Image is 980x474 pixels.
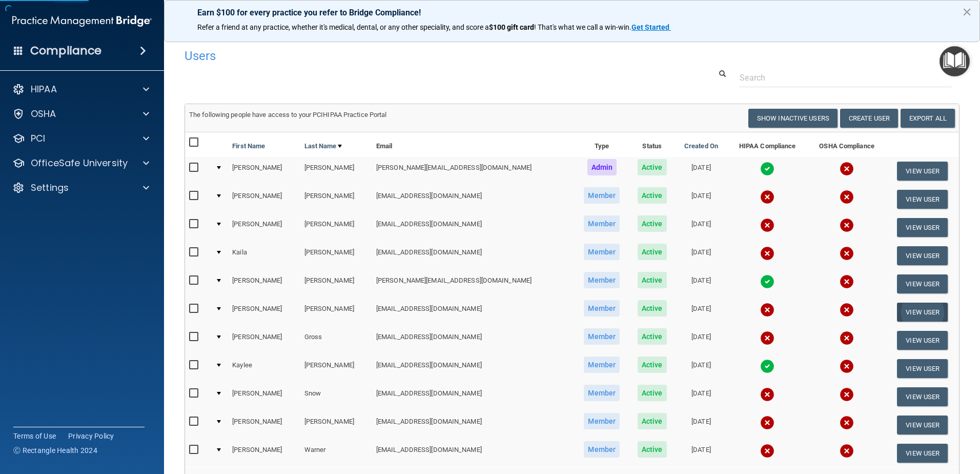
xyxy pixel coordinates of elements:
[300,298,372,326] td: [PERSON_NAME]
[638,385,667,401] span: Active
[584,441,620,458] span: Member
[372,132,575,157] th: Email
[584,385,620,401] span: Member
[897,359,948,378] button: View User
[584,328,620,345] span: Member
[68,431,114,441] a: Privacy Policy
[228,213,300,242] td: [PERSON_NAME]
[840,303,854,317] img: cross.ca9f0e7f.svg
[638,357,667,373] span: Active
[675,157,727,185] td: [DATE]
[575,132,629,157] th: Type
[760,162,774,176] img: tick.e7d51cea.svg
[584,215,620,232] span: Member
[31,132,45,145] p: PCI
[372,242,575,270] td: [EMAIL_ADDRESS][DOMAIN_NAME]
[840,246,854,261] img: cross.ca9f0e7f.svg
[675,383,727,411] td: [DATE]
[489,23,534,31] strong: $100 gift card
[372,439,575,467] td: [EMAIL_ADDRESS][DOMAIN_NAME]
[12,11,152,31] img: PMB logo
[840,274,854,289] img: cross.ca9f0e7f.svg
[584,357,620,373] span: Member
[584,272,620,288] span: Member
[897,303,948,322] button: View User
[675,185,727,213] td: [DATE]
[760,387,774,402] img: cross.ca9f0e7f.svg
[760,274,774,289] img: tick.e7d51cea.svg
[12,182,149,194] a: Settings
[897,190,948,209] button: View User
[228,354,300,383] td: Kaylee
[638,244,667,260] span: Active
[760,246,774,261] img: cross.ca9f0e7f.svg
[638,328,667,345] span: Active
[31,157,128,169] p: OfficeSafe University
[372,383,575,411] td: [EMAIL_ADDRESS][DOMAIN_NAME]
[897,416,948,434] button: View User
[587,159,617,175] span: Admin
[584,244,620,260] span: Member
[228,326,300,354] td: [PERSON_NAME]
[13,431,56,441] a: Terms of Use
[760,444,774,458] img: cross.ca9f0e7f.svg
[897,274,948,293] button: View User
[12,157,149,169] a: OfficeSafe University
[760,331,774,345] img: cross.ca9f0e7f.svg
[629,132,675,157] th: Status
[228,439,300,467] td: [PERSON_NAME]
[638,159,667,175] span: Active
[760,303,774,317] img: cross.ca9f0e7f.svg
[897,246,948,265] button: View User
[232,140,265,152] a: First Name
[962,4,972,20] button: Close
[638,300,667,317] span: Active
[584,187,620,204] span: Member
[897,331,948,350] button: View User
[372,354,575,383] td: [EMAIL_ADDRESS][DOMAIN_NAME]
[372,326,575,354] td: [EMAIL_ADDRESS][DOMAIN_NAME]
[760,218,774,232] img: cross.ca9f0e7f.svg
[940,46,970,76] button: Open Resource Center
[228,185,300,213] td: [PERSON_NAME]
[748,109,838,128] button: Show Inactive Users
[30,44,101,58] h4: Compliance
[228,298,300,326] td: [PERSON_NAME]
[228,157,300,185] td: [PERSON_NAME]
[372,157,575,185] td: [PERSON_NAME][EMAIL_ADDRESS][DOMAIN_NAME]
[840,190,854,204] img: cross.ca9f0e7f.svg
[675,242,727,270] td: [DATE]
[897,387,948,406] button: View User
[760,416,774,430] img: cross.ca9f0e7f.svg
[840,331,854,345] img: cross.ca9f0e7f.svg
[300,242,372,270] td: [PERSON_NAME]
[300,270,372,298] td: [PERSON_NAME]
[897,162,948,181] button: View User
[760,359,774,373] img: tick.e7d51cea.svg
[372,213,575,242] td: [EMAIL_ADDRESS][DOMAIN_NAME]
[675,213,727,242] td: [DATE]
[760,190,774,204] img: cross.ca9f0e7f.svg
[840,387,854,402] img: cross.ca9f0e7f.svg
[808,132,886,157] th: OSHA Compliance
[372,270,575,298] td: [PERSON_NAME][EMAIL_ADDRESS][DOMAIN_NAME]
[584,300,620,317] span: Member
[684,140,718,152] a: Created On
[31,108,56,120] p: OSHA
[12,83,149,95] a: HIPAA
[185,49,630,63] h4: Users
[897,444,948,463] button: View User
[228,242,300,270] td: Kaila
[12,108,149,120] a: OSHA
[840,359,854,373] img: cross.ca9f0e7f.svg
[631,23,671,31] a: Get Started
[534,23,631,31] span: ! That's what we call a win-win.
[897,218,948,237] button: View User
[300,157,372,185] td: [PERSON_NAME]
[727,132,808,157] th: HIPAA Compliance
[840,218,854,232] img: cross.ca9f0e7f.svg
[675,411,727,439] td: [DATE]
[675,354,727,383] td: [DATE]
[840,416,854,430] img: cross.ca9f0e7f.svg
[304,140,342,152] a: Last Name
